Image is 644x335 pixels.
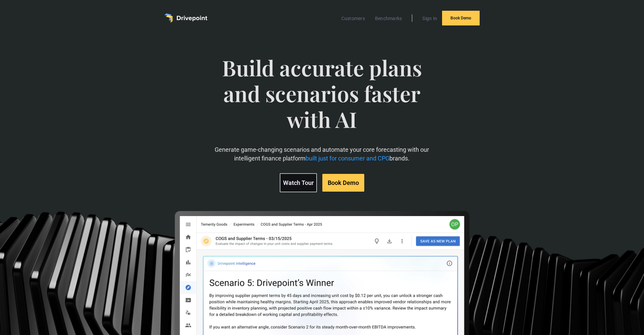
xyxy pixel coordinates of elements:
a: home [164,13,207,23]
a: Watch Tour [280,173,317,192]
a: Book Demo [322,174,364,192]
a: Sign In [419,14,440,23]
p: Generate game-changing scenarios and automate your core forecasting with our intelligent finance ... [211,145,433,162]
span: Build accurate plans and scenarios faster with AI [211,55,433,145]
span: built just for consumer and CPG [306,155,389,162]
a: Customers [338,14,368,23]
a: Benchmarks [372,14,406,23]
a: Book Demo [442,11,480,25]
